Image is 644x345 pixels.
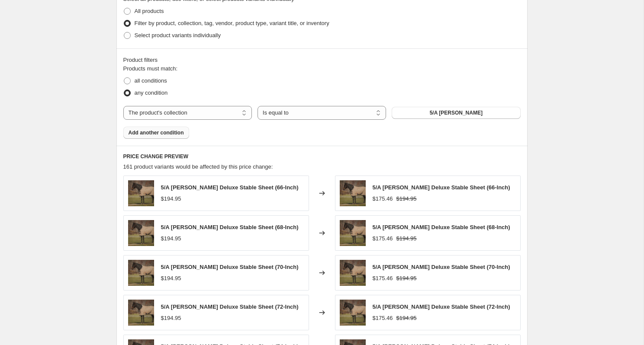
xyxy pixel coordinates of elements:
div: Product filters [123,56,521,64]
img: 5a-baker-deluxe-stable-sheet-331625_80x.jpg [340,300,366,326]
div: $175.46 [373,234,393,243]
h6: PRICE CHANGE PREVIEW [123,153,521,160]
span: Products must match: [123,65,178,72]
div: $175.46 [373,274,393,283]
span: Add another condition [129,129,184,136]
span: any condition [135,89,168,96]
span: 5/A [PERSON_NAME] Deluxe Stable Sheet (66-Inch) [161,184,299,191]
span: 5/A [PERSON_NAME] [430,109,483,116]
div: $194.95 [161,195,181,203]
img: 5a-baker-deluxe-stable-sheet-331625_80x.jpg [128,260,154,286]
img: 5a-baker-deluxe-stable-sheet-331625_80x.jpg [340,180,366,206]
span: 5/A [PERSON_NAME] Deluxe Stable Sheet (66-Inch) [373,184,510,191]
div: $175.46 [373,195,393,203]
div: $194.95 [161,234,181,243]
div: $175.46 [373,314,393,323]
img: 5a-baker-deluxe-stable-sheet-331625_80x.jpg [340,260,366,286]
img: 5a-baker-deluxe-stable-sheet-331625_80x.jpg [128,220,154,246]
div: $194.95 [161,274,181,283]
span: 5/A [PERSON_NAME] Deluxe Stable Sheet (72-Inch) [373,303,510,310]
span: 5/A [PERSON_NAME] Deluxe Stable Sheet (70-Inch) [161,264,299,270]
strike: $194.95 [396,195,417,203]
div: $194.95 [161,314,181,323]
span: All products [135,8,164,14]
strike: $194.95 [396,234,417,243]
img: 5a-baker-deluxe-stable-sheet-331625_80x.jpg [340,220,366,246]
span: 5/A [PERSON_NAME] Deluxe Stable Sheet (72-Inch) [161,303,299,310]
span: 5/A [PERSON_NAME] Deluxe Stable Sheet (68-Inch) [161,224,299,230]
button: Add another condition [123,127,189,139]
span: 5/A [PERSON_NAME] Deluxe Stable Sheet (68-Inch) [373,224,510,230]
button: 5/A Baker [392,107,520,119]
img: 5a-baker-deluxe-stable-sheet-331625_80x.jpg [128,180,154,206]
span: 5/A [PERSON_NAME] Deluxe Stable Sheet (70-Inch) [373,264,510,270]
img: 5a-baker-deluxe-stable-sheet-331625_80x.jpg [128,300,154,326]
span: all conditions [135,77,167,84]
strike: $194.95 [396,274,417,283]
strike: $194.95 [396,314,417,323]
span: Filter by product, collection, tag, vendor, product type, variant title, or inventory [135,20,329,26]
span: 161 product variants would be affected by this price change: [123,163,273,170]
span: Select product variants individually [135,32,221,38]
